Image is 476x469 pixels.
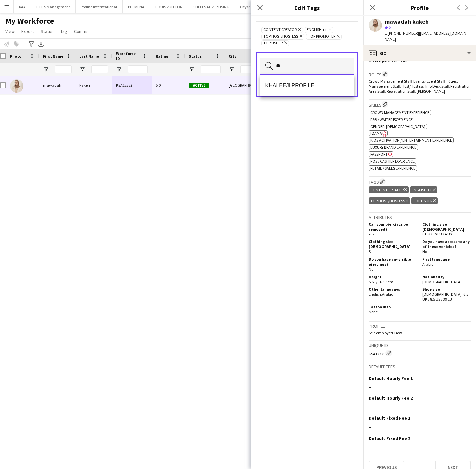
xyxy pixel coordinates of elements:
div: TOP HOST/HOSTESS [369,197,410,204]
span: 8 UK / 36 EU / 4 US [422,232,452,236]
h3: Tags [369,178,471,185]
span: IQAMA [370,131,382,136]
span: Comms [74,28,89,34]
span: Yes [369,232,374,236]
h5: Tattoo info [369,304,417,309]
span: Tag [60,28,67,34]
div: KSA12329 [369,350,471,356]
app-action-btn: Advanced filters [27,40,35,48]
input: Workforce ID Filter Input [128,65,148,73]
a: Tag [58,27,70,36]
h5: Clothing size [DEMOGRAPHIC_DATA] [369,239,417,249]
h5: Shoe size [422,287,471,292]
span: Luxury brand experience [370,145,416,150]
span: S [369,249,371,254]
button: Open Filter Menu [79,66,85,72]
span: Rating [156,54,168,59]
h5: Other languages [369,287,417,292]
span: Export [21,28,34,34]
div: [GEOGRAPHIC_DATA] [225,76,264,94]
button: Proline Interntational [76,0,123,13]
a: Export [19,27,37,36]
span: 5 [389,25,391,30]
span: TOP HOST/HOSTESS [263,34,298,39]
button: Cityscape 2025 [235,0,271,13]
div: -- [369,404,471,410]
h3: Default fees [369,364,471,370]
span: | [EMAIL_ADDRESS][DOMAIN_NAME] [385,31,468,42]
span: ENGLISH ++ [307,27,327,33]
span: Gender: [DEMOGRAPHIC_DATA] [370,124,425,129]
span: Passport [370,152,388,157]
h3: Default Fixed Fee 1 [369,415,410,421]
span: City [229,54,236,59]
img: mawadah kakeh [10,79,23,93]
span: [DEMOGRAPHIC_DATA] [422,279,462,284]
span: KHALEEJI PROFILE [265,82,349,89]
h3: Skills [369,101,471,108]
button: L.I.P.S Management [31,0,76,13]
span: Kids activation / Entertainment experience [370,138,452,143]
div: TOP USHER [411,197,437,204]
p: Self-employed Crew [369,330,471,335]
div: ENGLISH ++ [410,186,437,193]
h5: Clothing size [DEMOGRAPHIC_DATA] [422,222,471,232]
h3: Default Hourly Fee 2 [369,395,413,401]
span: t. [PHONE_NUMBER] [385,31,419,36]
div: mawadah kakeh [385,19,429,25]
span: Workforce ID [116,51,140,61]
div: CONTENT CREATOR [369,186,409,193]
a: Status [38,27,56,36]
button: LOUIS VUITTON [150,0,188,13]
span: Crowd Management Staff, Events (Event Staff), Guest Management Staff, Host/Hostess, Info Desk Sta... [369,79,471,94]
h3: Edit Tags [251,3,363,12]
div: -- [369,444,471,450]
span: Status [189,54,202,59]
span: F&B / Waiter experience [370,117,413,122]
h5: Nationality [422,274,471,279]
span: Active [189,83,209,88]
button: PFL MENA [123,0,150,13]
span: POS / Cashier experience [370,159,415,164]
button: RAA [14,0,31,13]
span: Crowd management experience [370,110,429,115]
h3: Unique ID [369,342,471,348]
h3: Profile [369,323,471,329]
h5: First language [422,257,471,262]
div: KSA12329 [112,76,152,94]
input: Last Name Filter Input [91,65,108,73]
h5: Can your piercings be removed? [369,222,417,232]
h3: Default Hourly Fee 1 [369,375,413,381]
span: Retail / Sales experience [370,166,415,171]
span: Arabic [382,292,393,297]
button: SHELLS ADVERTISING [188,0,235,13]
a: View [3,27,17,36]
h5: Do you have access to any of these vehicles? [422,239,471,249]
a: Comms [71,27,91,36]
span: Arabic [422,262,433,267]
span: English , [369,292,382,297]
div: Bio [363,45,476,61]
span: View [5,28,15,34]
span: TOP PROMOTER [308,34,335,39]
input: City Filter Input [240,65,260,73]
button: Open Filter Menu [43,66,49,72]
div: -- [369,424,471,430]
h5: Do you have any visible piercings? [369,257,417,267]
h3: Default Fixed Fee 2 [369,435,410,441]
span: None [369,309,378,314]
app-action-btn: Export XLSX [37,40,45,48]
span: My Workforce [5,16,54,26]
button: Open Filter Menu [189,66,195,72]
input: Status Filter Input [201,65,221,73]
span: TOP USHER [263,41,283,46]
h5: Height [369,274,417,279]
span: 5'6" / 167.7 cm [369,279,393,284]
span: Status [41,28,54,34]
div: -- [369,384,471,390]
span: No [369,267,373,272]
input: First Name Filter Input [55,65,72,73]
span: CONTENT CREATOR [263,27,297,33]
h3: Attributes [369,214,471,220]
span: [DEMOGRAPHIC_DATA]: 6.5 UK / 8.5 US / 39 EU [422,292,468,302]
